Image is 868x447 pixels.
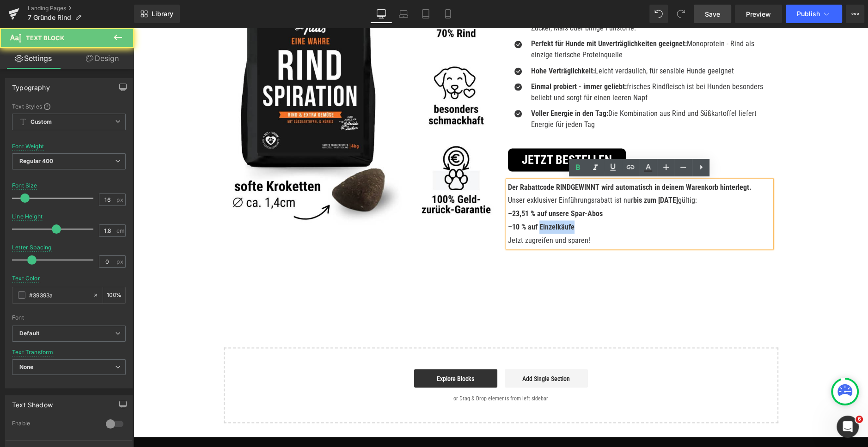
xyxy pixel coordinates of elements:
a: Laptop [392,5,415,23]
span: em [116,228,124,234]
div: Font [12,314,126,321]
span: 7 Gründe Rind [28,14,71,21]
button: Redo [672,5,690,23]
input: Color [29,290,88,300]
span: px [116,197,124,203]
p: Jetzt zugreifen und sparen! [374,206,638,219]
a: Explore Blocks [281,341,364,360]
b: Regular 400 [19,157,54,164]
a: Design [69,48,136,69]
span: Text Block [26,34,64,42]
span: px [116,259,124,265]
div: Font Size [12,182,37,189]
p: frisches Rindfleisch ist bei Hunden besonders beliebt und sorgt für einen leeren Napf [397,53,638,75]
a: Mobile [437,5,459,23]
div: Typography [12,79,50,91]
p: Unser exklusiver Einführungsrabatt ist nur gültig: [374,166,638,179]
iframe: Intercom live chat [837,416,859,438]
span: 6 [856,416,863,423]
div: Text Color [12,275,40,282]
a: Landing Pages [28,5,134,12]
span: Voller Energie in den Tag: [397,81,475,90]
div: Text Shadow [12,396,53,409]
a: Jetzt Bestellen [374,121,492,144]
i: Default [19,330,39,338]
div: Font Weight [12,143,44,150]
div: Text Transform [12,349,54,356]
a: Preview [735,5,782,23]
button: Publish [786,5,842,23]
span: Publish [797,10,820,18]
a: Add Single Section [371,341,454,360]
div: Line Height [12,213,43,220]
span: Einmal probiert - immer geliebt: [397,54,493,63]
p: Leicht verdaulich, für sensible Hunde geeignet [397,37,638,48]
p: Monoprotein - Rind als einzige tierische Proteinquelle [397,11,638,33]
div: % [103,287,125,303]
button: Undo [649,5,668,23]
div: Enable [12,420,97,429]
strong: Hohe Verträglichkeit: [397,38,461,47]
div: Letter Spacing [12,244,52,251]
p: Die Kombination aus Rind und Süßkartoffel liefert Energie für jeden Tag [397,80,638,102]
span: Save [705,9,720,19]
span: Preview [746,9,771,19]
b: Custom [31,118,52,126]
a: Desktop [370,5,392,23]
a: New Library [134,5,180,23]
strong: Perfekt für Hunde mit Unverträglichkeiten geeignet: [397,12,553,20]
b: None [19,363,34,370]
button: More [846,5,864,23]
p: or Drag & Drop elements from left sidebar [105,367,630,374]
a: Tablet [415,5,437,23]
span: –23,51 % auf unsere Spar-Abos [374,181,469,190]
span: bis zum [DATE] [500,168,544,176]
span: Der Rabattcode RINDGEWINNT wird automatisch in deinem Warenkorb hinterlegt. [374,155,618,163]
div: Text Styles [12,103,126,110]
span: Library [152,10,173,18]
span: –10 % auf Einzelkäufe [374,194,441,203]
